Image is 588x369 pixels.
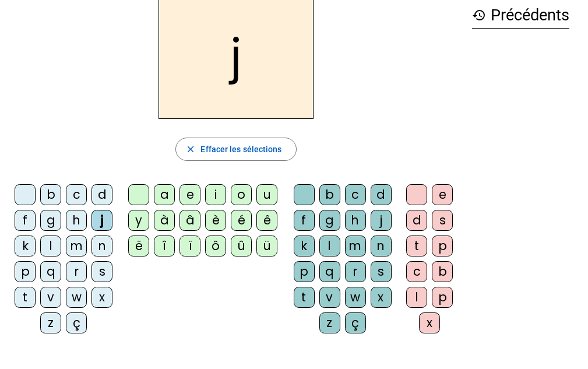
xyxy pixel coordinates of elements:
[66,287,87,308] div: w
[175,138,296,161] button: Effacer les sélections
[319,312,340,333] div: z
[345,287,366,308] div: w
[66,236,87,256] div: m
[319,261,340,282] div: q
[91,184,112,205] div: d
[91,287,112,308] div: x
[231,236,252,256] div: û
[40,236,61,256] div: l
[256,236,277,256] div: ü
[345,236,366,256] div: m
[15,210,36,231] div: f
[231,184,252,205] div: o
[406,210,427,231] div: d
[319,210,340,231] div: g
[345,210,366,231] div: h
[40,184,61,205] div: b
[432,210,453,231] div: s
[15,261,36,282] div: p
[472,8,486,22] mat-icon: history
[154,236,175,256] div: î
[66,261,87,282] div: r
[179,184,200,205] div: e
[371,261,392,282] div: s
[371,210,392,231] div: j
[432,261,453,282] div: b
[345,184,366,205] div: c
[128,236,149,256] div: ë
[371,287,392,308] div: x
[406,287,427,308] div: l
[128,210,149,231] div: y
[256,184,277,205] div: u
[91,261,112,282] div: s
[154,184,175,205] div: a
[40,210,61,231] div: g
[319,184,340,205] div: b
[432,184,453,205] div: e
[205,184,226,205] div: i
[205,210,226,231] div: è
[419,312,440,333] div: x
[200,142,281,156] span: Effacer les sélections
[185,144,196,154] mat-icon: close
[40,312,61,333] div: z
[294,210,315,231] div: f
[15,236,36,256] div: k
[256,210,277,231] div: ê
[294,287,315,308] div: t
[40,287,61,308] div: v
[91,236,112,256] div: n
[345,261,366,282] div: r
[371,236,392,256] div: n
[319,287,340,308] div: v
[294,236,315,256] div: k
[345,312,366,333] div: ç
[179,210,200,231] div: â
[371,184,392,205] div: d
[432,236,453,256] div: p
[91,210,112,231] div: j
[432,287,453,308] div: p
[319,236,340,256] div: l
[179,236,200,256] div: ï
[154,210,175,231] div: à
[66,210,87,231] div: h
[66,184,87,205] div: c
[406,236,427,256] div: t
[15,287,36,308] div: t
[406,261,427,282] div: c
[40,261,61,282] div: q
[472,2,569,29] h3: Précédents
[231,210,252,231] div: é
[294,261,315,282] div: p
[66,312,87,333] div: ç
[205,236,226,256] div: ô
